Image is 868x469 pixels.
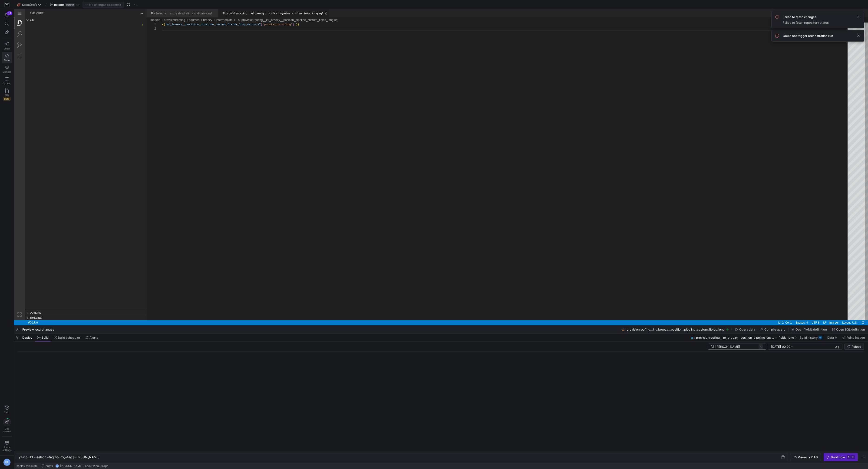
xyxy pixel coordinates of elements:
[840,334,867,341] button: Point lineage
[739,328,755,331] span: Query data
[783,15,829,19] span: Failed to fetch changes
[19,455,99,459] span: y42 build --select +tag:hourly,+tag:[PERSON_NAME]
[17,3,20,6] span: 🏈
[12,311,26,316] div: No Problems
[11,13,133,301] div: Files Explorer
[827,311,845,316] a: Layout: U.S.
[137,17,142,22] div: 2
[22,3,37,7] span: SalesDraft
[60,464,83,468] span: [PERSON_NAME]
[2,75,12,87] a: Catalog
[733,325,757,333] button: Query data
[627,328,725,331] span: provisionroofing__int_breezy__position_pipeline_custom_fields_long
[847,455,851,459] kbd: ⌘
[125,2,130,7] a: Views and More Actions...
[133,13,854,311] div: provisionroofing__int_breezy__position_pipeline_custom_fields_long.sql, preview
[310,2,314,7] li: Close (⌘W)
[763,311,779,316] a: Ln 2, Col 1
[846,311,852,316] a: Notifications
[808,311,814,316] a: LF
[3,427,11,433] span: Get started
[148,14,151,17] span: {{
[189,8,198,13] div: /models/provisionroofing/sources/breezy
[58,336,80,339] span: Build scheduler
[794,345,824,348] input: End datetime
[65,3,75,7] span: default
[16,306,28,311] h3: Timeline
[2,1,12,9] a: https://storage.googleapis.com/y42-prod-data-exchange/images/Yf2Qvegn13xqq0DljGMI0l8d5Zqtiw36EXr8...
[11,301,133,306] div: Outline Section
[83,334,100,341] button: Alerts
[836,328,865,331] span: Open SQL definition
[198,2,204,7] ul: Tab actions
[783,21,829,24] span: Failed to fetch repository status
[85,464,108,468] span: about 2 hours ago
[16,301,27,306] h3: Outline
[89,336,98,339] span: Alerts
[4,59,10,62] span: Code
[5,2,9,7] img: https://storage.googleapis.com/y42-prod-data-exchange/images/Yf2Qvegn13xqq0DljGMI0l8d5Zqtiw36EXr8...
[4,47,10,50] span: Editor
[175,9,186,12] a: sources
[140,2,198,6] a: v3electric__stg_salesdraft__candidates.sql
[824,453,858,461] button: Build now⌘⏎
[222,8,324,13] div: /models/provisionroofing/sources/breezy/intermediate/provisionroofing__int_breezy__position_pipel...
[16,8,20,13] h3: Explorer Section: y42
[814,311,826,316] div: jinja-sql
[800,336,818,339] span: Build history
[2,87,12,102] a: PRsBeta
[16,2,42,8] button: 🏈SalesDraft
[2,457,12,467] button: DZ
[840,2,845,7] a: Split Editor Right (⌘\) [⌥] Split Editor Down
[52,334,82,341] button: Build scheduler
[783,34,833,38] span: Could not trigger orchestration run
[830,325,867,333] button: Open SQL definition
[35,334,51,341] button: Build
[13,311,25,316] a: No Problems
[845,311,852,316] div: Notifications
[202,8,219,13] div: /models/provisionroofing/sources/breezy/intermediate
[228,9,324,12] a: provisionroofing__int_breezy__position_pipeline_custom_fields_long.sql
[814,311,826,316] a: jinja-sql
[4,411,10,413] span: Help
[3,82,11,85] span: Catalog
[438,399,445,406] img: logo.gif
[715,345,758,348] input: Search Builds
[189,9,198,12] a: breezy
[780,311,795,316] a: Spaces: 4
[846,336,865,339] span: Point lineage
[762,311,780,316] div: Ln 2, Col 1
[233,14,247,17] span: macro_v2
[5,94,9,96] span: PRs
[247,14,248,17] span: (
[282,14,285,17] span: }}
[2,11,12,20] button: 64
[150,9,171,12] a: provisionroofing
[796,311,807,316] a: UTF-8
[309,2,315,7] ul: Tab actions
[11,8,133,13] div: Folders Section
[3,446,11,451] span: Space settings
[212,2,309,6] a: provisionroofing__int_breezy__position_pipeline_custom_fields_long.sql
[7,11,12,15] div: 64
[791,453,821,461] button: Visualize DAG
[764,328,785,331] span: Compile query
[696,336,794,339] span: provisionroofing__int_breezy__position_pipeline_custom_fields_long
[851,455,855,459] kbd: ⏎
[136,8,146,13] div: /models
[279,14,280,17] span: )
[40,463,109,469] button: hotfixDZ[PERSON_NAME]about 2 hours ago
[795,328,827,331] span: Open YAML definition
[844,344,864,350] button: Reload
[151,14,233,17] span: int_breezy__position_pipeline_custom_fields_long_
[826,311,845,316] div: Layout: U.S.
[136,9,146,12] a: models
[2,417,12,435] button: Getstarted
[798,334,824,341] button: Build history
[22,328,54,331] span: Preview local changes
[41,336,49,339] span: Build
[3,97,11,101] span: Beta
[825,334,839,341] button: Data9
